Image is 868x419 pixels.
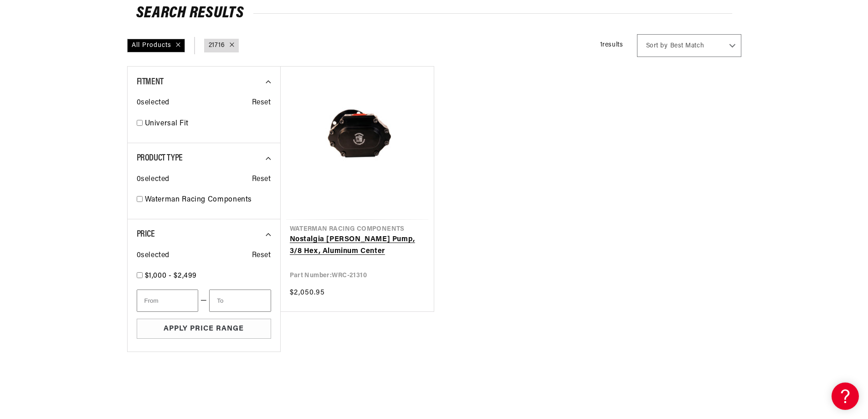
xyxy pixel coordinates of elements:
a: Waterman Racing Components [145,194,271,206]
select: Sort by [637,34,741,57]
input: From [137,290,198,312]
div: All Products [127,39,185,52]
button: Apply Price Range [137,319,271,339]
span: $1,000 - $2,499 [145,272,197,279]
span: Fitment [137,78,164,87]
span: — [200,295,207,307]
span: Reset [252,174,271,186]
span: 0 selected [137,174,169,186]
span: Reset [252,97,271,109]
span: Price [137,230,155,239]
span: 0 selected [137,250,169,262]
input: To [209,290,271,312]
span: Product Type [137,154,183,163]
span: 0 selected [137,97,169,109]
span: Reset [252,250,271,262]
h2: Search Results [136,6,732,21]
a: 21716 [209,41,225,51]
span: 1 results [600,41,623,48]
a: Universal Fit [145,118,271,130]
a: Nostalgia [PERSON_NAME] Pump, 3/8 Hex, Aluminum Center [290,234,425,257]
span: Sort by [646,41,668,51]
